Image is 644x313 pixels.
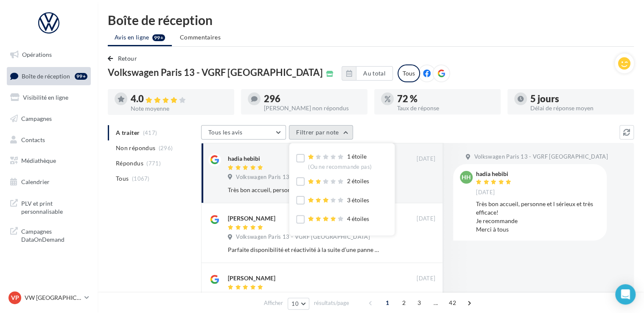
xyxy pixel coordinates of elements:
[21,157,56,164] span: Médiathèque
[21,226,87,244] span: Campagnes DataOnDemand
[236,233,370,241] span: Volkswagen Paris 13 - VGRF [GEOGRAPHIC_DATA]
[530,105,627,111] div: Délai de réponse moyen
[21,178,50,185] span: Calendrier
[5,46,92,64] a: Opérations
[445,296,459,310] span: 42
[5,110,92,128] a: Campagnes
[291,300,299,307] span: 10
[75,73,87,80] div: 99+
[289,125,353,140] button: Filtrer par note
[21,136,45,143] span: Contacts
[23,94,68,101] span: Visibilité en ligne
[342,66,393,81] button: Au total
[159,145,173,151] span: (296)
[5,89,92,106] a: Visibilité en ligne
[417,155,435,163] span: [DATE]
[11,293,19,302] span: VP
[131,106,227,112] div: Note moyenne
[476,171,513,177] div: hadia hebibi
[429,296,442,310] span: ...
[108,14,634,26] div: Boîte de réception
[131,94,227,104] div: 4.0
[476,189,495,196] span: [DATE]
[308,177,369,186] div: 2 étoiles
[5,173,92,191] a: Calendrier
[5,152,92,170] a: Médiathèque
[308,152,372,170] div: 1 étoile
[201,125,286,140] button: Tous les avis
[5,194,92,219] a: PLV et print personnalisable
[108,53,140,64] button: Retour
[476,200,600,234] div: Très bon accueil, personne et l sérieux et très efficace! Je recommande Merci à tous
[530,94,627,103] div: 5 jours
[308,215,369,224] div: 4 étoiles
[180,33,221,42] span: Commentaires
[146,160,161,167] span: (771)
[397,296,411,310] span: 2
[288,298,309,310] button: 10
[236,173,370,181] span: Volkswagen Paris 13 - VGRF [GEOGRAPHIC_DATA]
[356,66,393,81] button: Au total
[398,64,420,82] div: Tous
[5,131,92,149] a: Contacts
[314,299,349,307] span: résultats/page
[208,129,243,136] span: Tous les avis
[381,296,394,310] span: 1
[228,246,380,254] div: Parfaite disponibilité et réactivité à la suite d’une panne immobilisant mon véhicule. [GEOGRAPHI...
[228,274,275,282] div: [PERSON_NAME]
[25,293,81,302] p: VW [GEOGRAPHIC_DATA] 13
[412,296,426,310] span: 3
[474,153,608,161] span: Volkswagen Paris 13 - VGRF [GEOGRAPHIC_DATA]
[132,175,150,182] span: (1067)
[615,284,636,305] div: Open Intercom Messenger
[118,55,137,62] span: Retour
[264,299,283,307] span: Afficher
[264,94,361,103] div: 296
[308,196,369,205] div: 3 étoiles
[417,275,435,282] span: [DATE]
[5,222,92,247] a: Campagnes DataOnDemand
[228,214,275,223] div: [PERSON_NAME]
[228,186,380,194] div: Très bon accueil, personne et l sérieux et très efficace! Je recommande Merci à tous
[116,144,155,152] span: Non répondus
[397,94,494,103] div: 72 %
[308,163,372,171] div: (Ou ne recommande pas)
[228,154,260,163] div: hadia hebibi
[417,215,435,223] span: [DATE]
[22,72,70,79] span: Boîte de réception
[264,105,361,111] div: [PERSON_NAME] non répondus
[5,67,92,85] a: Boîte de réception99+
[116,174,129,183] span: Tous
[116,159,143,168] span: Répondus
[21,198,87,216] span: PLV et print personnalisable
[21,115,52,122] span: Campagnes
[7,290,91,306] a: VP VW [GEOGRAPHIC_DATA] 13
[22,51,52,58] span: Opérations
[108,68,323,77] span: Volkswagen Paris 13 - VGRF [GEOGRAPHIC_DATA]
[462,173,471,182] span: hh
[397,105,494,111] div: Taux de réponse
